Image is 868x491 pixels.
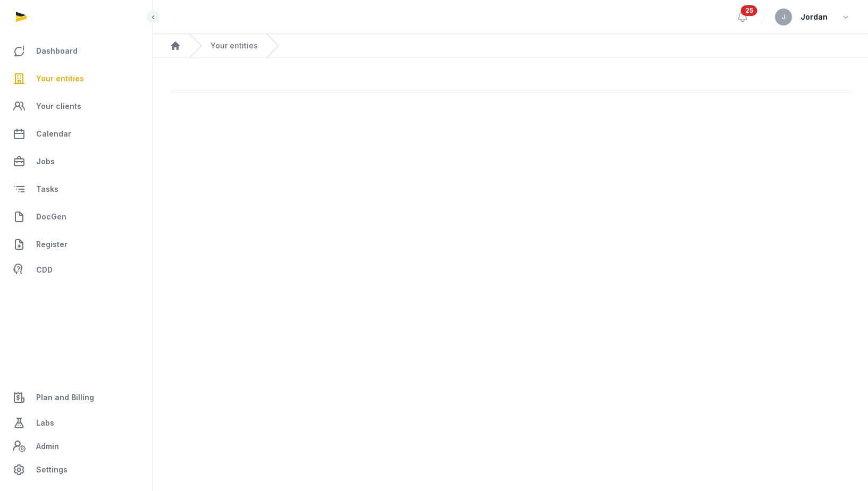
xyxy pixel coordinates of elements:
[36,440,59,453] span: Admin
[9,149,144,174] a: Jobs
[9,385,144,410] a: Plan and Billing
[800,11,828,23] span: Jordan
[9,232,144,257] a: Register
[153,34,868,58] nav: Breadcrumb
[741,5,757,16] span: 25
[9,121,144,147] a: Calendar
[36,463,68,476] span: Settings
[775,9,792,26] button: J
[9,176,144,202] a: Tasks
[36,210,66,223] span: DocGen
[36,238,68,251] span: Register
[36,128,71,140] span: Calendar
[210,40,258,51] a: Your entities
[9,66,144,91] a: Your entities
[36,183,58,196] span: Tasks
[36,417,54,429] span: Labs
[9,94,144,119] a: Your clients
[36,45,78,57] span: Dashboard
[9,410,144,436] a: Labs
[9,38,144,64] a: Dashboard
[36,100,81,113] span: Your clients
[36,264,53,276] span: CDD
[36,391,94,404] span: Plan and Billing
[36,155,55,168] span: Jobs
[36,72,84,85] span: Your entities
[782,14,786,20] span: J
[9,436,144,457] a: Admin
[9,259,144,281] a: CDD
[9,204,144,230] a: DocGen
[9,457,144,482] a: Settings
